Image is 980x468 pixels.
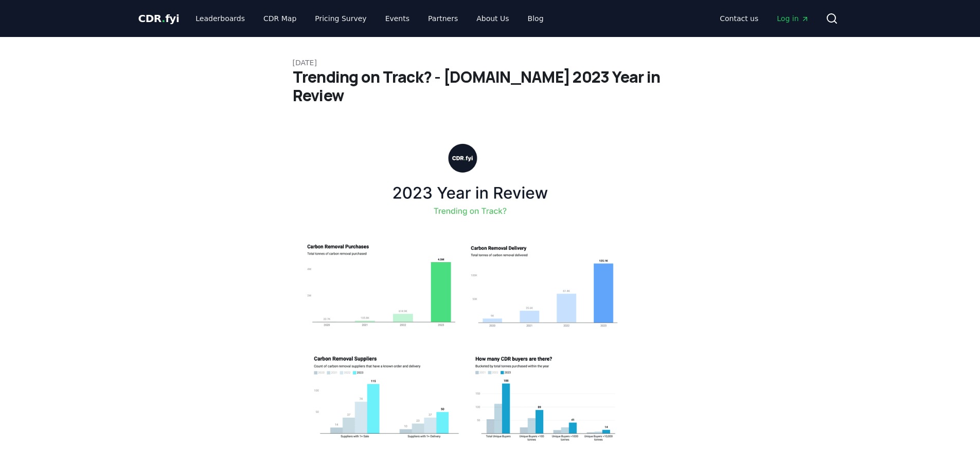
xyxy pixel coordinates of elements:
[138,11,180,26] a: CDR.fyi
[293,129,633,452] img: blog post image
[420,9,466,28] a: Partners
[293,68,688,105] h1: Trending on Track? - [DOMAIN_NAME] 2023 Year in Review
[520,9,552,28] a: Blog
[711,9,767,28] a: Contact us
[255,9,305,28] a: CDR Map
[468,9,517,28] a: About Us
[377,9,418,28] a: Events
[711,9,817,28] nav: Main
[293,58,688,68] p: [DATE]
[769,9,817,28] a: Log in
[162,12,165,25] span: .
[307,9,375,28] a: Pricing Survey
[777,13,809,24] span: Log in
[138,12,180,25] span: CDR fyi
[187,9,551,28] nav: Main
[187,9,253,28] a: Leaderboards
